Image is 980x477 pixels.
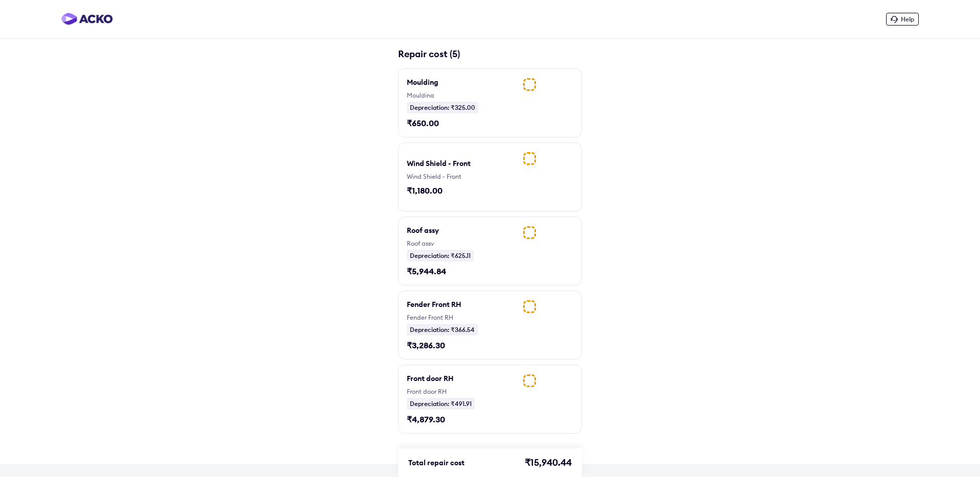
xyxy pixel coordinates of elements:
[408,457,464,469] div: Total repair cost
[61,13,113,25] img: horizontal-gradient.png
[522,299,573,350] img: image
[407,102,478,113] div: Depreciation: ₹325.00
[407,91,473,98] div: Moulding
[407,266,458,277] div: ₹5,944.84
[407,398,475,410] div: Depreciation: ₹491.91
[407,388,473,394] div: Front door RH
[407,117,458,129] div: ₹650.00
[407,225,439,235] div: Roof assy
[407,340,458,351] div: ₹3,286.30
[522,77,573,128] img: image
[407,373,454,384] div: Front door RH
[407,314,473,320] div: Fender Front RH
[522,225,573,276] img: image
[525,457,572,469] div: ₹15,940.44
[407,250,474,261] div: Depreciation: ₹625.11
[522,373,573,424] img: image
[901,15,914,23] span: Help
[407,324,478,336] div: Depreciation: ₹366.54
[407,77,438,87] div: Moulding
[407,173,473,181] div: Wind Shield - Front
[398,48,582,60] div: Repair cost (5)
[407,158,471,169] div: Wind Shield - Front
[407,240,473,246] div: Roof assy
[407,299,461,309] div: Fender Front RH
[407,414,458,425] div: ₹4,879.30
[407,185,458,196] div: ₹1,180.00
[522,151,573,202] img: image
